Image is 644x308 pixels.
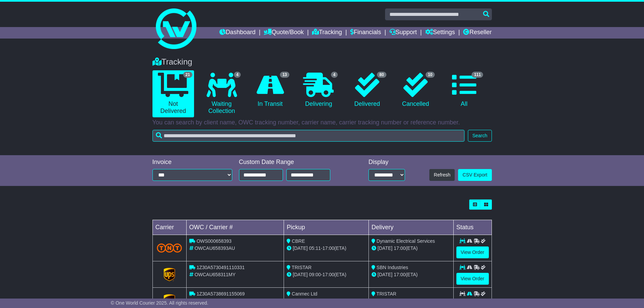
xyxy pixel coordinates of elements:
td: Carrier [152,220,186,235]
a: Support [389,27,417,39]
a: View Order [456,273,489,285]
a: 4 Waiting Collection [201,70,242,117]
div: (ETA) [372,245,451,252]
button: Search [468,130,492,142]
div: Custom Date Range [239,159,348,166]
div: (ETA) [372,298,451,305]
span: 80 [377,72,386,78]
div: - (ETA) [287,245,366,252]
span: 4 [331,72,338,78]
a: View Order [456,246,489,258]
a: 13 In Transit [249,70,291,110]
span: TRISTAR [377,291,397,297]
div: Display [368,159,405,166]
span: [DATE] [293,245,308,251]
span: 1Z30A5730491110331 [196,265,244,270]
span: [DATE] [378,272,392,277]
img: TNT_Domestic.png [157,243,182,253]
button: Refresh [429,169,455,181]
div: Invoice [152,159,232,166]
a: 111 All [443,70,485,110]
span: TRISTAR [292,265,312,270]
span: 10 [426,72,435,78]
span: 1Z30A5738691155069 [196,291,244,297]
a: Settings [425,27,455,39]
a: Dashboard [219,27,256,39]
span: [DATE] [293,272,308,277]
span: OWS000658393 [196,238,232,244]
span: OWCAU658311MY [194,272,235,277]
span: 17:00 [394,245,406,251]
span: CBRE [292,238,305,244]
span: Dynamic Electrical Services [377,238,435,244]
span: SBN Industries [377,265,408,270]
a: Reseller [463,27,492,39]
td: OWC / Carrier # [186,220,284,235]
a: Financials [350,27,381,39]
a: CSV Export [458,169,492,181]
span: © One World Courier 2025. All rights reserved. [111,300,209,306]
span: Canmec Ltd [292,291,317,297]
span: OWCAU658393AU [194,245,235,251]
a: 21 Not Delivered [152,70,194,117]
div: Tracking [149,57,495,67]
a: 80 Delivered [346,70,388,110]
a: Quote/Book [264,27,304,39]
span: 09:00 [309,272,321,277]
td: Pickup [284,220,369,235]
img: GetCarrierServiceLogo [164,294,175,308]
p: You can search by client name, OWC tracking number, carrier name, carrier tracking number or refe... [152,119,492,126]
td: Delivery [368,220,453,235]
a: Tracking [312,27,342,39]
span: 21 [183,72,192,78]
span: 17:00 [323,272,334,277]
td: Status [453,220,492,235]
span: 111 [472,72,483,78]
div: - (ETA) [287,271,366,278]
span: 4 [234,72,241,78]
span: 17:00 [394,272,406,277]
a: 10 Cancelled [395,70,436,110]
span: 05:11 [309,245,321,251]
span: 17:00 [323,245,334,251]
span: [DATE] [378,245,392,251]
a: 4 Delivering [298,70,339,110]
div: (ETA) [372,271,451,278]
div: - (ETA) [287,298,366,305]
img: GetCarrierServiceLogo [164,268,175,281]
span: 13 [280,72,289,78]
